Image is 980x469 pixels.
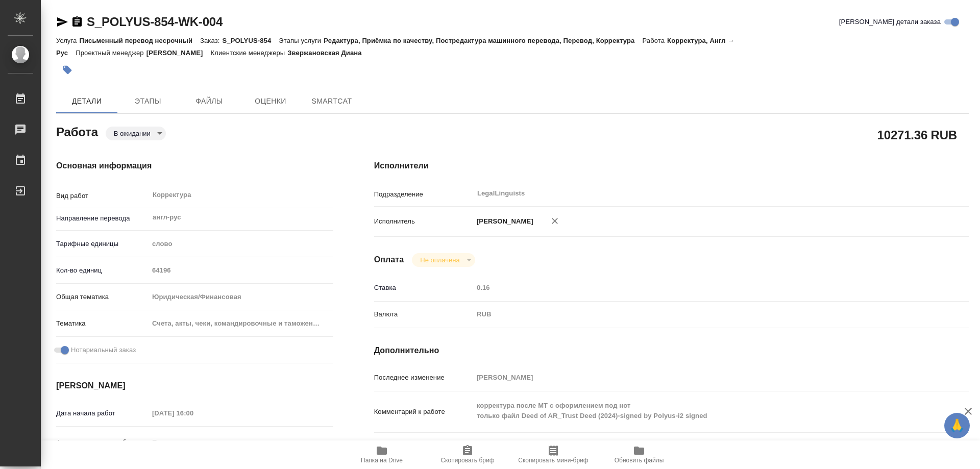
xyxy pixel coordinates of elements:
p: Ставка [374,283,473,293]
h4: Дополнительно [374,344,969,357]
h4: Основная информация [56,160,333,172]
p: Вид работ [56,191,149,201]
p: Письменный перевод несрочный [79,37,200,44]
div: слово [149,235,333,253]
span: Скопировать мини-бриф [518,457,588,464]
span: Файлы [185,95,234,108]
span: 🙏 [948,415,966,436]
h4: [PERSON_NAME] [56,380,333,392]
span: SmartCat [307,95,356,108]
p: Услуга [56,37,79,44]
input: Пустое поле [149,406,238,421]
p: Общая тематика [56,292,149,302]
textarea: корректура после МТ с оформлением под нот только файл Deed of AR_Trust Deed (2024)-signed by Poly... [473,397,919,425]
p: Подразделение [374,189,473,200]
p: Звержановская Диана [287,49,369,57]
span: Папка на Drive [361,457,403,464]
button: В ожидании [111,129,154,138]
div: Юридическая/Финансовая [149,288,333,306]
button: Удалить исполнителя [544,210,566,232]
p: Этапы услуги [279,37,324,44]
p: Тематика [56,318,149,329]
button: Скопировать ссылку для ЯМессенджера [56,16,68,28]
p: Клиентские менеджеры [211,49,288,57]
input: Пустое поле [473,370,919,385]
p: Направление перевода [56,213,149,224]
div: В ожидании [412,253,475,267]
h2: Работа [56,122,98,140]
span: Этапы [124,95,173,108]
span: [PERSON_NAME] детали заказа [839,17,941,27]
a: S_POLYUS-854-WK-004 [87,15,223,29]
button: Добавить тэг [56,59,79,81]
input: Пустое поле [149,263,333,278]
span: Скопировать бриф [440,457,494,464]
p: Комментарий к работе [374,407,473,417]
p: Кол-во единиц [56,265,149,276]
input: Пустое поле [473,280,919,295]
div: Счета, акты, чеки, командировочные и таможенные документы [149,315,333,332]
p: Факт. дата начала работ [56,437,149,448]
p: Исполнитель [374,216,473,227]
input: Пустое поле [149,435,238,450]
p: [PERSON_NAME] [473,216,533,227]
p: Заказ: [200,37,222,44]
p: Валюта [374,309,473,319]
button: Обновить файлы [596,440,682,469]
textarea: /Clients/polyus/Orders/S_POLYUS-854/Corrected/S_POLYUS-854-WK-004 [473,438,919,456]
span: Детали [62,95,111,108]
h4: Оплата [374,254,404,266]
span: Обновить файлы [615,457,664,464]
button: Скопировать ссылку [71,16,83,28]
p: Проектный менеджер [76,49,146,57]
button: 🙏 [944,413,970,438]
span: Нотариальный заказ [71,345,136,355]
p: Редактура, Приёмка по качеству, Постредактура машинного перевода, Перевод, Корректура [324,37,642,44]
p: [PERSON_NAME] [146,49,211,57]
p: Последнее изменение [374,373,473,383]
p: S_POLYUS-854 [222,37,279,44]
p: Работа [642,37,667,44]
span: Оценки [246,95,295,108]
button: Папка на Drive [339,440,425,469]
button: Не оплачена [417,256,462,264]
h2: 10271.36 RUB [877,126,957,143]
p: Дата начала работ [56,408,149,418]
h4: Исполнители [374,160,969,172]
div: В ожидании [106,127,166,140]
button: Скопировать бриф [425,440,510,469]
button: Скопировать мини-бриф [510,440,596,469]
div: RUB [473,306,919,323]
p: Тарифные единицы [56,239,149,249]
